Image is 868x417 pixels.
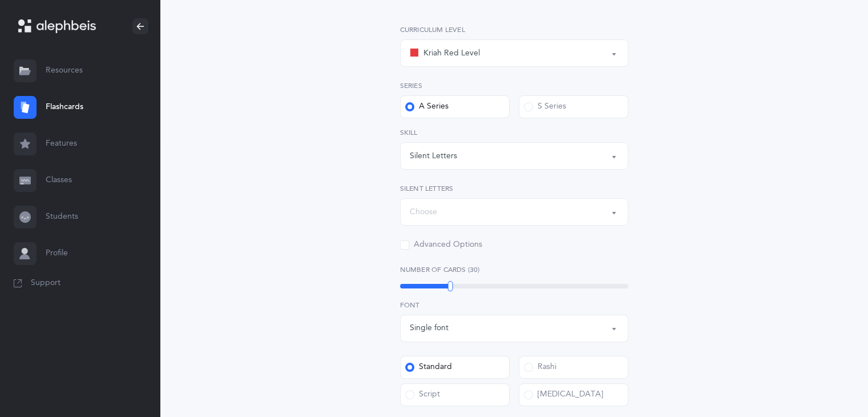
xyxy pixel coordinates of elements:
[400,39,628,67] button: Kriah Red Level
[524,389,603,400] div: [MEDICAL_DATA]
[400,127,628,138] label: Skill
[410,150,457,162] div: Silent Letters
[405,389,440,400] div: Script
[524,362,556,373] div: Rashi
[410,46,480,60] div: Kriah Red Level
[400,142,628,170] button: Silent Letters
[410,206,437,218] div: Choose
[400,315,628,342] button: Single font
[400,81,628,91] label: Series
[410,322,449,334] div: Single font
[400,264,628,275] label: Number of Cards (30)
[400,25,628,35] label: Curriculum Level
[524,101,566,113] div: S Series
[31,278,60,289] span: Support
[400,239,482,251] div: Advanced Options
[400,300,628,310] label: Font
[400,198,628,226] button: Choose
[405,101,449,113] div: A Series
[405,362,452,373] div: Standard
[400,183,628,194] label: Silent Letters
